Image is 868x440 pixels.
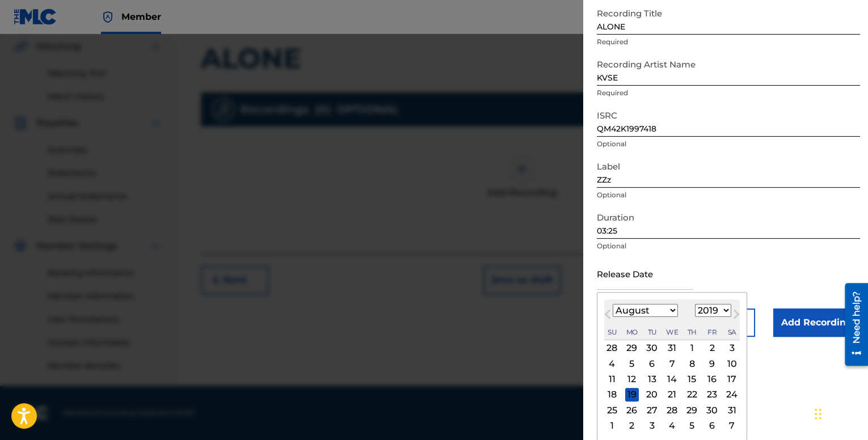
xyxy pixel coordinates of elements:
div: Choose Saturday, August 24th, 2019 [725,388,739,401]
div: Choose Sunday, August 4th, 2019 [605,357,619,370]
div: Wednesday [665,325,679,339]
div: Choose Thursday, August 8th, 2019 [685,357,699,370]
div: Choose Friday, August 16th, 2019 [705,373,719,386]
div: Choose Saturday, August 17th, 2019 [725,373,739,386]
p: Required [597,37,860,47]
div: Choose Saturday, September 7th, 2019 [725,419,739,433]
div: Choose Tuesday, August 13th, 2019 [645,373,659,386]
div: Friday [705,325,719,339]
div: Choose Thursday, September 5th, 2019 [685,419,699,433]
div: Monday [625,325,639,339]
button: Next Month [727,307,745,325]
div: Choose Wednesday, September 4th, 2019 [665,419,679,433]
div: Tuesday [645,325,659,339]
img: MLC Logo [14,9,57,25]
div: Choose Friday, August 2nd, 2019 [705,341,719,355]
div: Choose Tuesday, August 20th, 2019 [645,388,659,401]
div: Choose Saturday, August 10th, 2019 [725,357,739,370]
iframe: Resource Center [836,278,868,370]
div: Choose Thursday, August 29th, 2019 [685,403,699,417]
p: Optional [597,139,860,149]
p: Required [597,88,860,98]
span: Member [121,10,161,23]
div: Choose Thursday, August 15th, 2019 [685,373,699,386]
div: Choose Tuesday, July 30th, 2019 [645,341,659,355]
iframe: Chat Widget [811,386,868,440]
div: Choose Monday, August 12th, 2019 [625,373,639,386]
div: Choose Tuesday, September 3rd, 2019 [645,419,659,433]
div: Choose Monday, August 19th, 2019 [625,388,639,401]
div: Choose Sunday, July 28th, 2019 [605,341,619,355]
div: Choose Tuesday, August 6th, 2019 [645,357,659,370]
div: Choose Friday, September 6th, 2019 [705,419,719,433]
div: Choose Sunday, August 25th, 2019 [605,403,619,417]
div: Choose Friday, August 23rd, 2019 [705,388,719,401]
div: Choose Wednesday, August 14th, 2019 [665,373,679,386]
div: Choose Saturday, August 3rd, 2019 [725,341,739,355]
div: Choose Monday, July 29th, 2019 [625,341,639,355]
div: Thursday [685,325,699,339]
div: Choose Sunday, September 1st, 2019 [605,419,619,433]
div: Choose Tuesday, August 27th, 2019 [645,403,659,417]
div: Choose Friday, August 9th, 2019 [705,357,719,370]
div: Month August, 2019 [604,340,740,433]
img: Top Rightsholder [101,10,115,24]
div: Choose Monday, September 2nd, 2019 [625,419,639,433]
div: Choose Thursday, August 1st, 2019 [685,341,699,355]
div: Choose Monday, August 26th, 2019 [625,403,639,417]
div: Saturday [725,325,739,339]
div: Choose Wednesday, August 7th, 2019 [665,357,679,370]
div: Sunday [605,325,619,339]
div: Choose Saturday, August 31st, 2019 [725,403,739,417]
div: Drag [815,397,821,431]
button: Previous Month [599,307,617,325]
div: Choose Friday, August 30th, 2019 [705,403,719,417]
p: Optional [597,190,860,200]
div: Choose Wednesday, July 31st, 2019 [665,341,679,355]
div: Choose Thursday, August 22nd, 2019 [685,388,699,401]
div: Choose Monday, August 5th, 2019 [625,357,639,370]
div: Choose Wednesday, August 21st, 2019 [665,388,679,401]
div: Choose Sunday, August 18th, 2019 [605,388,619,401]
div: Choose Sunday, August 11th, 2019 [605,373,619,386]
p: Optional [597,241,860,251]
div: Choose Wednesday, August 28th, 2019 [665,403,679,417]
